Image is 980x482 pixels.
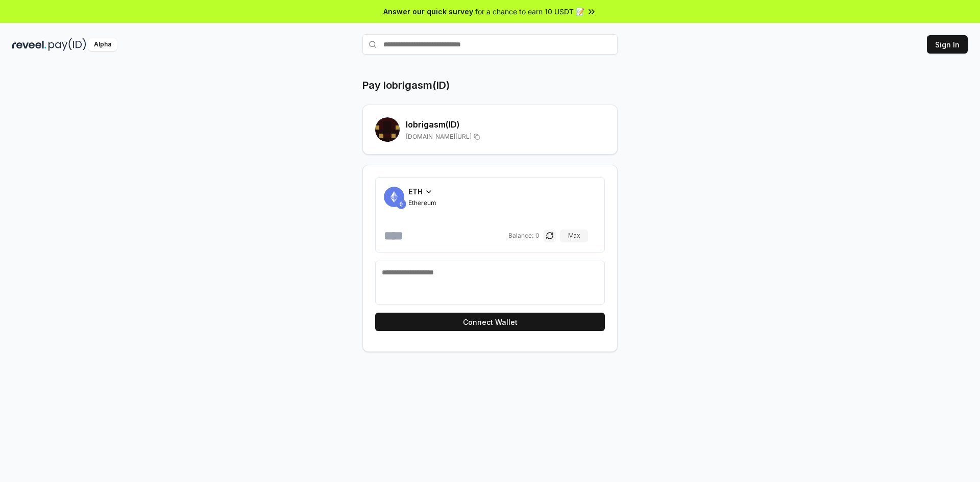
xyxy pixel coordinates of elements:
[560,230,588,242] button: Max
[927,35,968,54] button: Sign In
[408,186,423,197] span: ETH
[508,232,533,240] span: Balance:
[475,6,584,17] span: for a chance to earn 10 USDT 📝
[12,38,46,51] img: reveel_dark
[408,199,436,207] span: Ethereum
[535,232,540,240] span: 0
[88,38,117,51] div: Alpha
[406,133,472,141] span: [DOMAIN_NAME][URL]
[48,38,86,51] img: pay_id
[396,199,406,209] img: ETH.svg
[406,118,605,131] h2: lobrigasm (ID)
[362,78,450,92] h1: Pay lobrigasm(ID)
[383,6,473,17] span: Answer our quick survey
[375,313,605,331] button: Connect Wallet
